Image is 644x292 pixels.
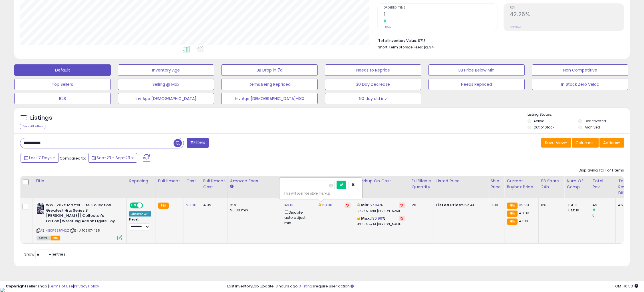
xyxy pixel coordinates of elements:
span: OFF [142,203,151,208]
a: B0F9SJW42Z [48,228,69,233]
div: Repricing [129,178,153,184]
div: % [357,216,405,226]
button: Default [14,64,111,76]
li: $713 [378,37,620,44]
div: Ship Price [490,178,502,190]
div: Num of Comp. [567,178,587,190]
span: Sep-23 - Sep-29 [97,155,130,161]
p: 26.78% Profit [PERSON_NAME] [357,209,405,213]
h5: Listings [30,114,52,122]
label: Active [534,119,544,123]
div: Total Rev. Diff. [618,178,631,196]
div: Last InventoryLab Update: 3 hours ago, require user action. [227,284,638,289]
div: Fulfillment Cost [203,178,225,190]
button: Actions [599,138,624,148]
div: Cost [186,178,198,184]
a: 23.00 [186,202,196,208]
span: 40.33 [519,210,530,216]
small: Prev: N/A [510,25,521,28]
span: Compared to: [60,156,86,161]
small: FBA [158,203,169,209]
button: Last 7 Days [21,153,59,163]
button: Top Sellers [14,79,111,90]
div: seller snap | | [6,284,99,289]
a: Terms of Use [49,283,73,289]
div: $0.30 min [230,208,277,213]
th: The percentage added to the cost of goods (COGS) that forms the calculator for Min & Max prices. [355,176,409,198]
h2: 1 [384,11,498,19]
b: Listed Price: [436,202,462,208]
div: 45 [592,203,615,208]
button: Needs to Reprice [325,64,421,76]
div: $52.41 [436,203,484,208]
span: 2025-10-8 10:53 GMT [615,283,638,289]
span: 39.99 [519,202,529,208]
img: 41BygKtqSKL._SL40_.jpg [37,203,45,214]
button: Columns [572,138,599,148]
a: 3 listings [299,283,314,289]
div: 45.00 [618,203,629,208]
a: Privacy Policy [74,283,99,289]
button: Non Competitive [532,64,628,76]
div: Fulfillable Quantity [412,178,431,190]
small: FBA [507,203,517,209]
div: Amazon AI * [129,211,151,217]
div: BB Share 24h. [541,178,562,190]
strong: Copyright [6,283,27,289]
div: 0 [592,213,615,218]
div: Fulfillment [158,178,181,184]
button: B2B [14,93,111,104]
small: Prev: 0 [384,25,392,28]
div: Disable auto adjust min [284,209,312,226]
b: Short Term Storage Fees: [378,45,423,50]
button: Selling @ Max [118,79,214,90]
small: Amazon Fees. [230,184,234,189]
span: ON [130,203,137,208]
div: This will override store markup [284,191,358,196]
span: 41.99 [519,218,528,224]
a: 57.04 [370,202,380,208]
div: Title [35,178,124,184]
button: In Stock Zero Veloc [532,79,628,90]
button: 30 Day Decrease [325,79,421,90]
label: Deactivated [585,119,606,123]
b: WWE 2025 Mattel Elite Collection Greatest Hits Series 8 [PERSON_NAME] [Collector's Edition] Wrest... [46,203,115,225]
div: Clear All Filters [20,124,45,129]
div: FBM: 10 [567,208,585,213]
div: Amazon Fees [230,178,279,184]
button: Items Being Repriced [221,79,318,90]
a: 130.96 [371,216,383,221]
span: $2.34 [424,44,434,50]
span: ROI [510,6,624,9]
label: Archived [585,125,600,130]
div: 26 [412,203,429,208]
h2: 42.26% [510,11,624,19]
b: Total Inventory Value: [378,38,417,43]
div: 4.99 [203,203,223,208]
span: All listings currently available for purchase on Amazon [37,236,50,240]
span: | SKU: 1069741185 [70,228,100,233]
a: 49.00 [284,202,295,208]
span: Last 7 Days [29,155,52,161]
div: 0.00 [490,203,500,208]
div: 15% [230,203,277,208]
div: Preset: [129,218,151,230]
button: Save View [541,138,571,148]
div: ASIN: [37,203,122,240]
button: Needs Repriced [428,79,525,90]
button: Inventory Age [118,64,214,76]
button: Sep-23 - Sep-29 [88,153,137,163]
button: Filters [187,138,209,148]
p: 43.65% Profit [PERSON_NAME] [357,222,405,226]
span: Ordered Items [384,6,498,9]
button: Inv Age [DEMOGRAPHIC_DATA] [118,93,214,104]
div: Markup on Cost [357,178,407,184]
small: FBA [507,211,517,217]
a: 69.00 [322,202,333,208]
small: FBA [507,219,517,225]
p: Listing States: [528,112,630,117]
label: Out of Stock [534,125,554,130]
div: FBA: 10 [567,203,585,208]
div: Displaying 1 to 1 of 1 items [579,168,624,173]
div: Total Rev. [592,178,613,190]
